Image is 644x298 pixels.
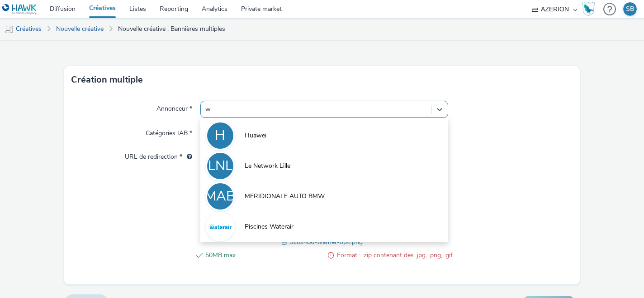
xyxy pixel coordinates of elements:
a: Nouvelle créative : Bannières multiples [114,18,230,40]
img: mobile [5,25,14,34]
span: Piscines Waterair [245,222,294,231]
div: LNL [208,153,232,179]
div: MAB [205,184,235,209]
label: URL de redirection * [121,149,196,161]
div: SB [626,2,634,16]
span: MERIDIONALE AUTO BMW [245,192,325,201]
a: Nouvelle créative [52,18,108,40]
span: Huawei [245,131,266,140]
span: Format : .zip contenant des .jpg, .png, .gif [337,250,453,261]
h3: Création multiple [71,73,143,87]
img: undefined Logo [2,4,37,15]
label: Catégories IAB * [142,125,196,138]
img: Hawk Academy [582,2,595,16]
label: Annonceur * [153,101,196,113]
span: Le Network Lille [245,161,290,171]
a: Hawk Academy [582,2,599,16]
img: Piscines Waterair [207,214,233,240]
span: 50MB max [205,250,321,261]
div: L'URL de redirection sera utilisée comme URL de validation avec certains SSP et ce sera l'URL de ... [182,152,192,161]
div: H [215,123,225,148]
span: 320x480-warner-opti.png [289,238,363,246]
